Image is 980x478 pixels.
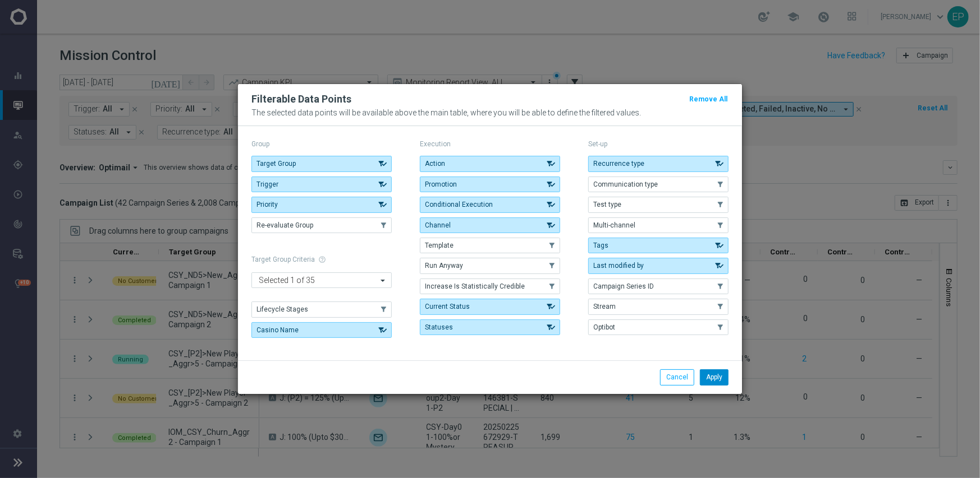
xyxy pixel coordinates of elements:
span: Recurrence type [593,160,644,168]
span: Target Group [257,160,296,168]
button: Statuses [420,319,560,335]
button: Apply [700,369,729,385]
button: Action [420,156,560,171]
span: Action [425,160,445,168]
button: Last modified by [588,258,729,273]
button: Stream [588,299,729,314]
button: Promotion [420,177,560,192]
span: Campaign Series ID [593,282,654,290]
span: Lifecycle Stages [257,305,308,313]
span: Run Anyway [425,262,463,270]
span: Current Status [425,303,470,310]
span: Casino Name [257,326,299,334]
button: Re-evaluate Group [251,217,392,233]
button: Increase Is Statistically Credible [420,279,560,294]
span: Communication type [593,180,658,188]
p: Group [251,140,392,148]
span: Template [425,242,454,249]
button: Channel [420,217,560,233]
p: Execution [420,140,560,148]
span: Priority [257,201,278,208]
h2: Filterable Data Points [251,92,351,106]
span: Tags [593,242,608,249]
p: The selected data points will be available above the main table, where you will be able to define... [251,108,729,117]
span: Channel [425,221,451,229]
button: Run Anyway [420,258,560,273]
button: Cancel [660,369,694,385]
button: Test type [588,197,729,212]
span: Selected 1 of 35 [256,275,318,285]
span: Stream [593,303,616,310]
span: Promotion [425,180,457,188]
button: Current Status [420,299,560,314]
button: Conditional Execution [420,197,560,212]
p: Set-up [588,140,729,148]
button: Remove All [688,93,729,105]
button: Campaign Series ID [588,279,729,294]
button: Trigger [251,177,392,192]
button: Tags [588,238,729,253]
span: help_outline [318,256,326,263]
span: Multi-channel [593,221,635,229]
button: Template [420,238,560,253]
span: Optibot [593,323,615,331]
span: Last modified by [593,262,644,270]
button: Optibot [588,319,729,335]
button: Priority [251,197,392,212]
ng-select: Casino Name [251,272,392,288]
button: Recurrence type [588,156,729,171]
span: Test type [593,201,621,208]
h1: Target Group Criteria [251,256,392,263]
span: Re-evaluate Group [257,221,313,229]
span: Trigger [257,180,278,188]
button: Lifecycle Stages [251,301,392,317]
span: Increase Is Statistically Credible [425,282,525,290]
button: Multi-channel [588,217,729,233]
button: Communication type [588,177,729,192]
button: Casino Name [251,322,392,338]
span: Statuses [425,323,453,331]
span: Conditional Execution [425,201,493,208]
button: Target Group [251,156,392,171]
